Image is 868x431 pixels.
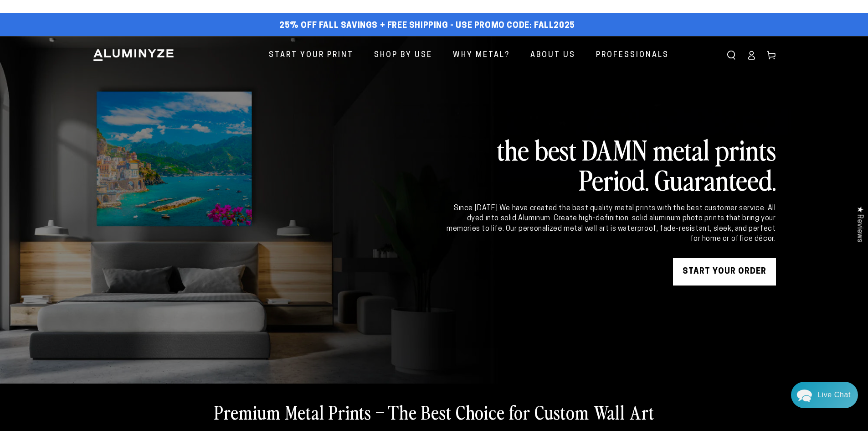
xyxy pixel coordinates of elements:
[92,48,175,62] img: Aluminyze
[596,49,669,62] span: Professionals
[673,258,776,286] a: START YOUR Order
[589,43,676,68] a: Professionals
[453,49,510,62] span: Why Metal?
[791,382,858,408] div: Chat widget toggle
[445,134,776,194] h2: the best DAMN metal prints Period. Guaranteed.
[851,199,868,249] div: Click to open Judge.me floating reviews tab
[269,49,354,62] span: Start Your Print
[367,43,439,68] a: Shop By Use
[374,49,432,62] span: Shop By Use
[214,400,654,424] h2: Premium Metal Prints – The Best Choice for Custom Wall Art
[530,49,575,62] span: About Us
[817,382,851,408] div: Contact Us Directly
[721,45,741,65] summary: Search our site
[279,21,575,31] span: 25% off FALL Savings + Free Shipping - Use Promo Code: FALL2025
[524,43,582,68] a: About Us
[262,43,360,68] a: Start Your Print
[445,203,776,244] div: Since [DATE] We have created the best quality metal prints with the best customer service. All dy...
[446,43,517,68] a: Why Metal?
